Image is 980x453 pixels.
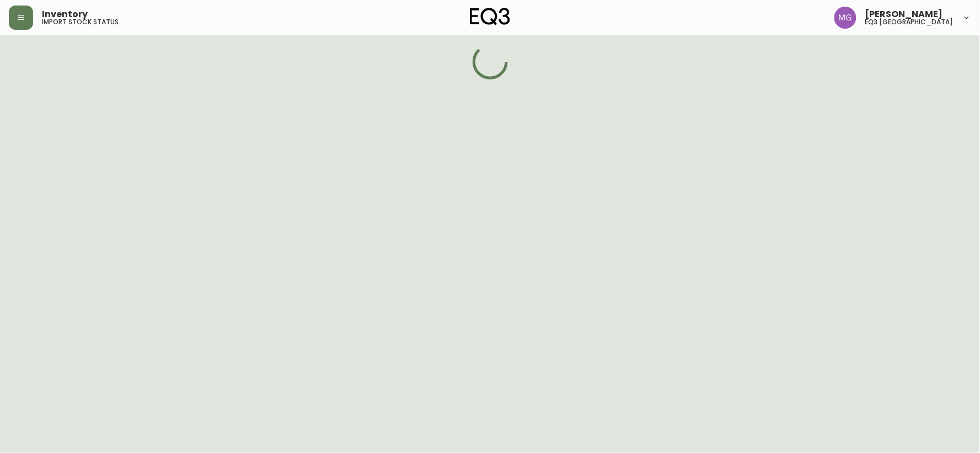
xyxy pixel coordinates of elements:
span: [PERSON_NAME] [865,10,943,19]
h5: eq3 [GEOGRAPHIC_DATA] [865,19,954,25]
span: Inventory [42,10,88,19]
h5: import stock status [42,19,119,25]
img: logo [470,8,511,25]
img: de8837be2a95cd31bb7c9ae23fe16153 [834,7,856,29]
